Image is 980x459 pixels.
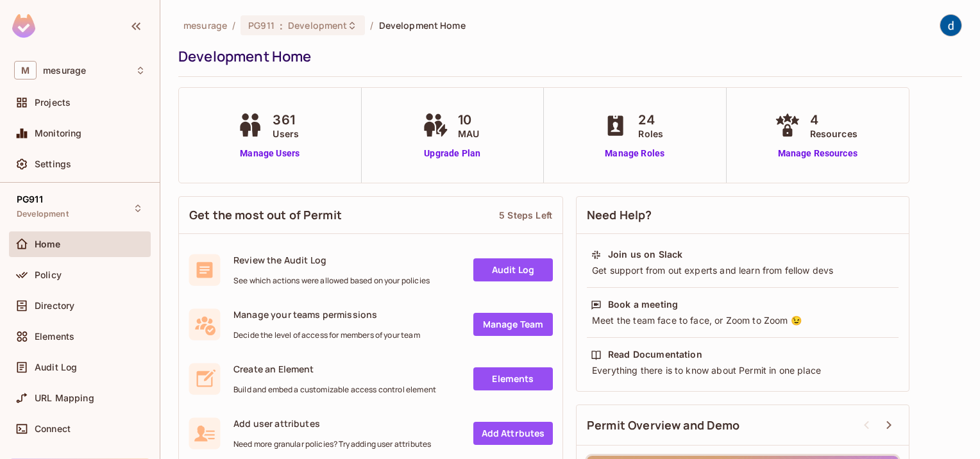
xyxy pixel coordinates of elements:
[233,330,420,340] span: Decide the level of access for members of your team
[587,417,740,433] span: Permit Overview and Demo
[288,19,347,31] span: Development
[587,207,652,223] span: Need Help?
[35,128,82,138] span: Monitoring
[248,19,275,31] span: PG911
[35,270,62,280] span: Policy
[233,276,430,286] span: See which actions were allowed based on your policies
[473,258,553,281] a: Audit Log
[810,110,857,129] span: 4
[458,110,479,129] span: 10
[473,367,553,390] a: Elements
[189,207,342,223] span: Get the most out of Permit
[232,19,235,31] li: /
[810,127,857,140] span: Resources
[35,159,71,169] span: Settings
[35,331,74,342] span: Elements
[608,248,682,261] div: Join us on Slack
[940,15,961,36] img: dev 911gcl
[43,65,86,76] span: Workspace: mesurage
[233,254,430,266] span: Review the Audit Log
[499,209,552,221] div: 5 Steps Left
[279,21,283,31] span: :
[233,417,431,430] span: Add user attributes
[183,19,227,31] span: the active workspace
[370,19,373,31] li: /
[273,110,299,129] span: 361
[379,19,466,31] span: Development Home
[473,422,553,445] a: Add Attrbutes
[772,147,864,160] a: Manage Resources
[591,364,895,377] div: Everything there is to know about Permit in one place
[35,424,71,434] span: Connect
[17,194,43,204] span: PG911
[638,127,663,140] span: Roles
[17,209,69,219] span: Development
[233,363,436,375] span: Create an Element
[233,308,420,321] span: Manage your teams permissions
[234,147,305,160] a: Manage Users
[233,385,436,395] span: Build and embed a customizable access control element
[458,127,479,140] span: MAU
[591,264,895,277] div: Get support from out experts and learn from fellow devs
[473,313,553,336] a: Manage Team
[608,298,678,311] div: Book a meeting
[14,61,37,79] span: M
[600,147,670,160] a: Manage Roles
[608,348,702,361] div: Read Documentation
[12,14,35,38] img: SReyMgAAAABJRU5ErkJggg==
[35,97,71,108] span: Projects
[638,110,663,129] span: 24
[591,314,895,327] div: Meet the team face to face, or Zoom to Zoom 😉
[273,127,299,140] span: Users
[35,301,74,311] span: Directory
[178,47,956,66] div: Development Home
[35,393,94,403] span: URL Mapping
[35,362,77,372] span: Audit Log
[233,439,431,449] span: Need more granular policies? Try adding user attributes
[419,147,486,160] a: Upgrade Plan
[35,239,61,249] span: Home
